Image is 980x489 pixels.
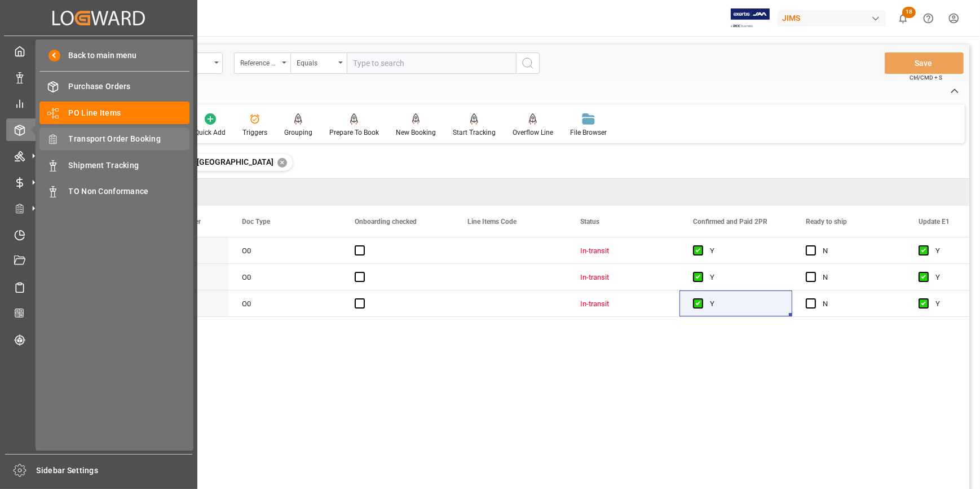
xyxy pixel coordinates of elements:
[69,160,190,171] span: Shipment Tracking
[37,465,193,477] span: Sidebar Settings
[69,133,190,145] span: Transport Order Booking
[329,127,379,138] div: Prepare To Book
[731,8,770,28] img: Exertis%20JAM%20-%20Email%20Logo.jpg_1722504956.jpg
[910,73,942,82] span: Ctrl/CMD + S
[234,52,290,74] button: open menu
[6,40,191,62] a: My Cockpit
[823,238,891,264] div: N
[453,127,496,138] div: Start Tracking
[240,55,279,68] div: Reference 2 Vendor
[580,238,666,264] div: In-transit
[6,276,191,298] a: Sailing Schedules
[823,291,891,317] div: N
[39,76,189,98] a: Purchase Orders
[6,302,191,324] a: CO2 Calculator
[60,50,136,61] span: Back to main menu
[885,52,964,74] button: Save
[277,158,287,168] div: ✕
[355,218,417,226] span: Onboarding checked
[710,238,779,264] div: Y
[69,186,190,197] span: TO Non Conformance
[710,265,779,290] div: Y
[6,66,191,88] a: Data Management
[823,265,891,290] div: N
[806,218,847,226] span: Ready to ship
[284,127,312,138] div: Grouping
[69,81,190,92] span: Purchase Orders
[39,154,189,176] a: Shipment Tracking
[580,291,666,317] div: In-transit
[228,264,341,290] div: O0
[693,218,767,226] span: Confirmed and Paid 2PR
[6,223,191,245] a: Timeslot Management V2
[6,250,191,272] a: Document Management
[195,127,226,138] div: Quick Add
[39,102,189,124] a: PO Line Items
[513,127,553,138] div: Overflow Line
[467,218,517,226] span: Line Items Code
[242,218,270,226] span: Doc Type
[297,55,335,68] div: Equals
[396,127,436,138] div: New Booking
[228,237,341,263] div: O0
[580,218,599,226] span: Status
[228,290,341,316] div: O0
[242,127,267,138] div: Triggers
[919,218,950,226] span: Update E1
[39,180,189,202] a: TO Non Conformance
[290,52,347,74] button: open menu
[39,128,189,150] a: Transport Order Booking
[6,328,191,350] a: Tracking Shipment
[570,127,607,138] div: File Browser
[580,265,666,290] div: In-transit
[6,92,191,114] a: My Reports
[347,52,516,74] input: Type to search
[710,291,779,317] div: Y
[160,157,273,166] span: 22-10335-[GEOGRAPHIC_DATA]
[516,52,540,74] button: search button
[69,107,190,119] span: PO Line Items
